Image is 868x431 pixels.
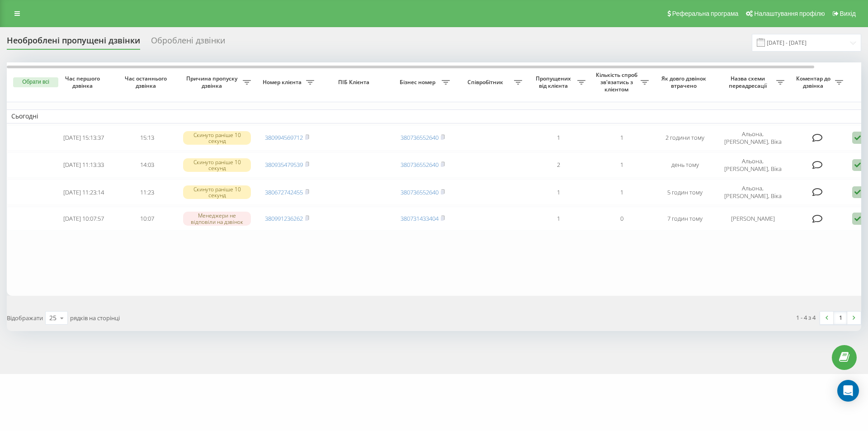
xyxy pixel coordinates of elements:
div: 1 - 4 з 4 [796,313,816,322]
div: 25 [49,313,57,322]
span: Відображати [7,314,43,322]
td: 11:23 [115,180,179,205]
td: 5 годин тому [653,180,717,205]
span: Бізнес номер [396,79,442,86]
td: 10:07 [115,207,179,231]
td: Альона, [PERSON_NAME], Віка [717,180,789,205]
span: Номер клієнта [260,79,306,86]
td: [DATE] 15:13:37 [52,125,115,151]
span: Реферальна програма [672,10,739,17]
a: 380991236262 [265,214,303,223]
div: Open Intercom Messenger [837,380,859,402]
span: Співробітник [459,79,514,86]
td: Альона, [PERSON_NAME], Віка [717,125,789,151]
span: Кількість спроб зв'язатись з клієнтом [594,71,641,93]
div: Скинуто раніше 10 секунд [183,131,251,145]
a: 380736552640 [401,161,439,169]
span: Назва схеми переадресації [721,75,776,89]
a: 380935479539 [265,161,303,169]
span: Вихід [840,10,856,17]
td: [DATE] 10:07:57 [52,207,115,231]
td: 14:03 [115,152,179,178]
td: 1 [590,152,653,178]
div: Менеджери не відповіли на дзвінок [183,212,251,225]
a: 1 [834,312,847,324]
span: Час першого дзвінка [59,75,108,89]
span: рядків на сторінці [70,314,120,322]
td: 1 [590,180,653,205]
td: [DATE] 11:13:33 [52,152,115,178]
a: 380736552640 [401,133,439,142]
td: 2 години тому [653,125,717,151]
span: ПІБ Клієнта [326,79,383,86]
a: 380736552640 [401,188,439,196]
td: 2 [527,152,590,178]
td: 1 [527,180,590,205]
div: Оброблені дзвінки [151,36,225,50]
td: 1 [527,125,590,151]
span: Налаштування профілю [754,10,825,17]
a: 380672742455 [265,188,303,196]
div: Скинуто раніше 10 секунд [183,158,251,172]
td: 1 [590,125,653,151]
div: Скинуто раніше 10 секунд [183,185,251,199]
span: Як довго дзвінок втрачено [660,75,709,89]
span: Пропущених від клієнта [531,75,577,89]
td: день тому [653,152,717,178]
td: 1 [527,207,590,231]
div: Необроблені пропущені дзвінки [7,36,140,50]
td: [PERSON_NAME] [717,207,789,231]
a: 380994569712 [265,133,303,142]
td: [DATE] 11:23:14 [52,180,115,205]
span: Коментар до дзвінка [793,75,835,89]
span: Час останнього дзвінка [123,75,171,89]
button: Обрати всі [13,77,58,87]
a: 380731433404 [401,214,439,223]
td: 15:13 [115,125,179,151]
td: Альона, [PERSON_NAME], Віка [717,152,789,178]
span: Причина пропуску дзвінка [183,75,243,89]
td: 7 годин тому [653,207,717,231]
td: 0 [590,207,653,231]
